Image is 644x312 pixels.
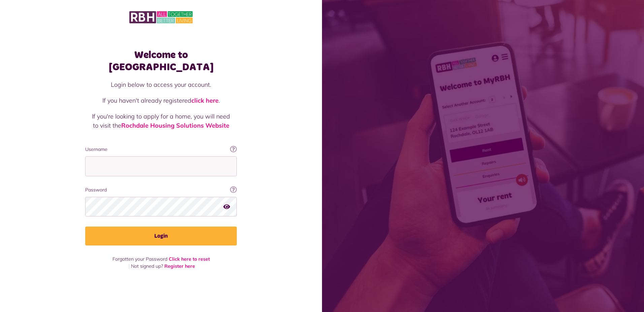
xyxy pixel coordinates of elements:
[92,80,230,89] p: Login below to access your account.
[112,256,167,262] span: Forgotten your Password
[169,256,210,262] a: Click here to reset
[85,49,237,73] h1: Welcome to [GEOGRAPHIC_DATA]
[92,112,230,130] p: If you're looking to apply for a home, you will need to visit the
[85,146,237,153] label: Username
[164,263,195,269] a: Register here
[85,227,237,245] button: Login
[92,96,230,105] p: If you haven't already registered .
[131,263,163,269] span: Not signed up?
[85,186,237,193] label: Password
[129,10,193,24] img: MyRBH
[191,97,219,104] a: click here
[121,122,229,129] a: Rochdale Housing Solutions Website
